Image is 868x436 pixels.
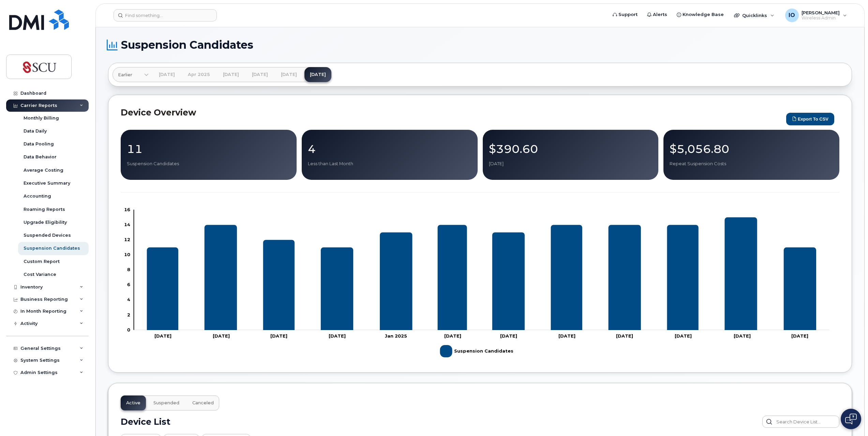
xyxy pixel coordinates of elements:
a: Earlier [113,67,149,82]
tspan: 4 [127,297,130,302]
a: [DATE] [246,67,273,82]
h2: Device Overview [121,107,783,118]
span: Earlier [118,72,132,78]
tspan: 2 [127,312,130,317]
img: Open chat [845,414,857,424]
p: Less than Last Month [308,161,472,167]
tspan: 0 [127,327,130,332]
g: Legend [440,342,513,360]
p: 11 [127,143,290,155]
tspan: Jan 2025 [385,333,407,339]
a: Apr 2025 [182,67,215,82]
p: [DATE] [489,161,653,167]
tspan: 16 [124,207,130,212]
span: Suspension Candidates [121,40,253,50]
tspan: 6 [127,282,130,287]
tspan: 12 [124,237,130,242]
p: Repeat Suspension Costs [670,161,833,167]
tspan: [DATE] [213,333,230,339]
tspan: [DATE] [444,333,461,339]
tspan: [DATE] [558,333,575,339]
g: Suspension Candidates [440,342,513,360]
g: Chart [124,207,829,360]
tspan: 8 [127,267,130,272]
input: Search Device List... [762,416,839,428]
a: [DATE] [218,67,244,82]
tspan: [DATE] [500,333,518,339]
span: Canceled [192,400,214,406]
span: Suspended [153,400,179,406]
tspan: 14 [124,222,130,227]
p: $390.60 [489,143,653,155]
p: Suspension Candidates [127,161,290,167]
a: [DATE] [304,67,331,82]
tspan: [DATE] [154,333,171,339]
a: [DATE] [275,67,302,82]
p: $5,056.80 [670,143,833,155]
tspan: [DATE] [791,333,808,339]
tspan: [DATE] [271,333,288,339]
button: Export to CSV [786,113,834,125]
p: 4 [308,143,472,155]
tspan: [DATE] [616,333,633,339]
a: [DATE] [153,67,180,82]
tspan: [DATE] [329,333,346,339]
g: Suspension Candidates [147,218,816,330]
h2: Device List [121,417,170,427]
tspan: [DATE] [675,333,692,339]
tspan: 10 [124,252,130,257]
tspan: [DATE] [734,333,751,339]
